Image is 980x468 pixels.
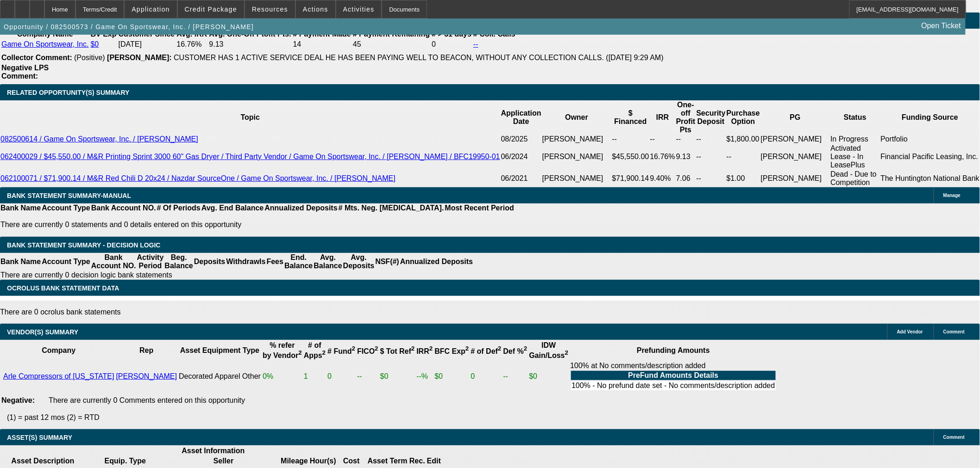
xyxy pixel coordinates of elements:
[726,135,760,144] td: $1,800.00
[245,0,295,18] button: Resources
[281,457,308,465] b: Mileage
[427,456,441,466] th: Edit
[91,203,157,213] th: Bank Account NO.
[194,253,226,271] th: Deposits
[178,361,261,392] td: Decorated Apparel Other
[943,193,961,198] span: Manage
[696,135,726,144] td: --
[760,100,830,135] th: PG
[11,457,74,465] b: Asset Description
[471,347,502,355] b: # of Def
[529,341,569,359] b: IDW Gain/Loss
[226,253,266,271] th: Withdrawls
[266,253,284,271] th: Fees
[298,350,302,357] sup: 2
[343,6,375,13] span: Activities
[1,40,89,48] a: Game On Sportswear, Inc.
[262,361,302,392] td: 0%
[650,170,676,187] td: 9.40%
[760,135,830,144] td: [PERSON_NAME]
[830,144,880,170] td: Activated Lease - In LeasePlus
[465,345,469,352] sup: 2
[429,345,433,352] sup: 2
[380,361,415,392] td: $0
[118,40,176,49] td: [DATE]
[628,371,718,379] b: PreFund Amounts Details
[264,203,338,213] th: Annualized Deposits
[434,347,469,355] b: BFC Exp
[0,221,514,229] p: There are currently 0 statements and 0 details entered on this opportunity
[529,361,569,392] td: $0
[830,135,880,144] td: In Progress
[284,253,313,271] th: End. Balance
[304,341,326,359] b: # of Apps
[357,347,378,355] b: FICO
[178,0,244,18] button: Credit Package
[503,361,528,392] td: --
[501,135,542,144] td: 08/2025
[501,170,542,187] td: 06/2021
[214,457,234,465] b: Seller
[42,346,75,354] b: Company
[74,54,105,62] span: (Positive)
[303,361,326,392] td: 1
[380,347,415,355] b: $ Tot Ref
[411,345,415,352] sup: 2
[726,170,760,187] td: $1.00
[41,253,91,271] th: Account Type
[41,203,91,213] th: Account Type
[880,135,980,144] td: Portfolio
[434,361,469,392] td: $0
[918,18,965,34] a: Open Ticket
[132,6,170,13] span: Application
[943,435,965,440] span: Comment
[696,170,726,187] td: --
[880,144,980,170] td: Financial Pacific Leasing, Inc.
[501,144,542,170] td: 06/2024
[542,144,612,170] td: [PERSON_NAME]
[676,135,696,144] td: --
[650,100,676,135] th: IRR
[612,144,650,170] td: $45,550.00
[367,456,426,466] th: Asset Term Recommendation
[542,170,612,187] td: [PERSON_NAME]
[91,40,99,48] a: $0
[676,100,696,135] th: One-off Profit Pts
[296,0,335,18] button: Actions
[7,413,980,422] p: (1) = past 12 mos (2) = RTD
[524,345,527,352] sup: 2
[501,100,542,135] th: Application Date
[368,457,425,465] b: Asset Term Rec.
[201,203,264,213] th: Avg. End Balance
[182,447,245,455] b: Asset Information
[676,170,696,187] td: 7.06
[650,144,676,170] td: 16.76%
[565,350,568,357] sup: 2
[416,361,433,392] td: --%
[880,100,980,135] th: Funding Source
[4,23,254,31] span: Opportunity / 082500573 / Game On Sportswear, Inc. / [PERSON_NAME]
[650,135,676,144] td: --
[696,100,726,135] th: Security Deposit
[0,135,198,143] a: 082500614 / Game On Sportswear, Inc. / [PERSON_NAME]
[726,100,760,135] th: Purchase Option
[696,144,726,170] td: --
[542,100,612,135] th: Owner
[176,40,207,49] td: 16.76%
[338,203,445,213] th: # Mts. Neg. [MEDICAL_DATA].
[612,100,650,135] th: $ Financed
[185,6,237,13] span: Credit Package
[293,40,352,49] td: 14
[637,346,710,354] b: Prefunding Amounts
[263,341,302,359] b: % refer by Vendor
[760,170,830,187] td: [PERSON_NAME]
[310,457,336,465] b: Hour(s)
[322,350,326,357] sup: 2
[3,372,114,380] a: Arle Compressors of [US_STATE]
[760,144,830,170] td: [PERSON_NAME]
[1,64,49,80] b: Negative LPS Comment:
[7,328,78,336] span: VENDOR(S) SUMMARY
[252,6,288,13] span: Resources
[352,40,430,49] td: 45
[157,203,201,213] th: # Of Periods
